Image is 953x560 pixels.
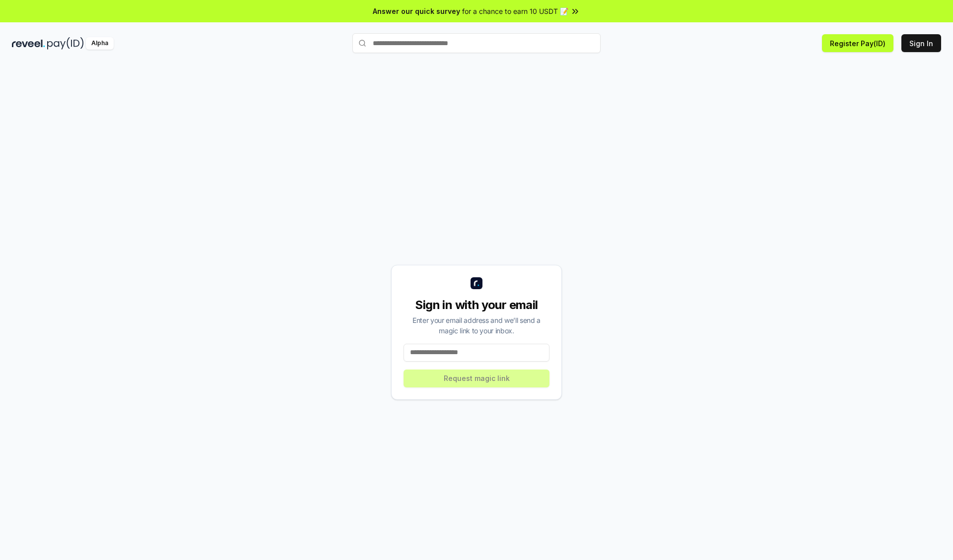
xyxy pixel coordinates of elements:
button: Register Pay(ID) [822,34,893,52]
img: pay_id [47,37,84,50]
div: Alpha [86,37,114,50]
div: Enter your email address and we’ll send a magic link to your inbox. [404,315,549,336]
span: for a chance to earn 10 USDT 📝 [462,6,568,16]
img: reveel_dark [12,37,45,50]
span: Answer our quick survey [373,6,460,16]
button: Sign In [901,34,941,52]
div: Sign in with your email [404,297,549,313]
img: logo_small [471,277,482,289]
